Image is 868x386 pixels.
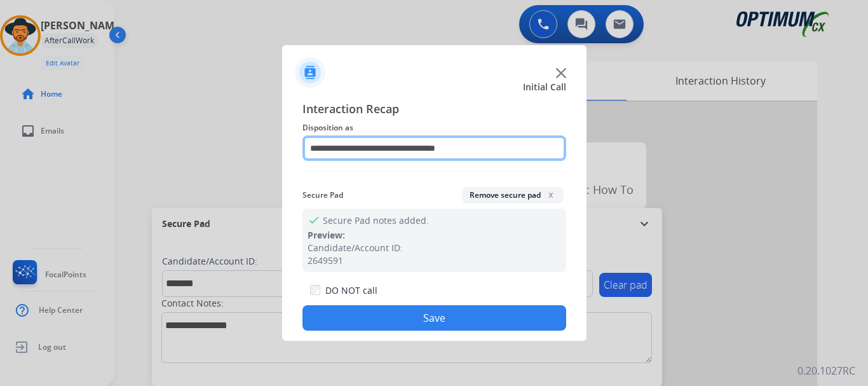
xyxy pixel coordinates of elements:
[302,188,343,203] span: Secure Pad
[295,57,325,88] img: contactIcon
[302,305,566,331] button: Save
[308,214,318,224] mat-icon: check
[302,209,566,272] div: Secure Pad notes added.
[302,100,566,120] span: Interaction Recap
[302,120,566,135] span: Disposition as
[325,284,377,297] label: DO NOT call
[462,187,564,203] button: Remove secure padx
[546,190,556,200] span: x
[308,242,561,267] div: Candidate/Account ID: 2649591
[523,81,566,93] span: Initial Call
[308,229,345,241] span: Preview:
[302,171,566,172] img: contact-recap-line.svg
[797,363,855,378] p: 0.20.1027RC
